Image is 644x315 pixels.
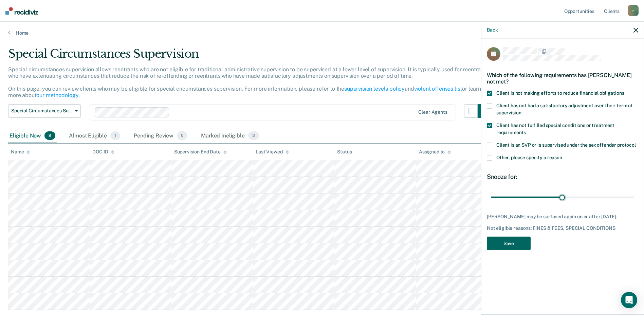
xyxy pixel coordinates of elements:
span: Client is not making efforts to reduce financial obligations [496,90,624,96]
span: 1 [110,131,120,140]
span: Client has not fulfilled special conditions or treatment requirements [496,123,614,135]
div: Eligible Now [8,129,57,144]
div: Which of the following requirements has [PERSON_NAME] not met? [487,67,638,90]
span: Special Circumstances Supervision [11,108,72,114]
div: Supervision End Date [174,149,227,155]
span: Client is an SVP or is supervised under the sex offender protocol [496,142,636,148]
div: Status [337,149,352,155]
a: supervision levels policy [344,86,405,92]
div: r [628,5,639,16]
div: Snooze for: [487,173,638,181]
div: Name [11,149,30,155]
span: 3 [248,131,259,140]
a: Home [8,30,636,36]
div: DOC ID [92,149,114,155]
a: our methodology [36,92,78,98]
div: Open Intercom Messenger [621,292,637,308]
div: [PERSON_NAME] may be surfaced again on or after [DATE]. [487,214,638,220]
button: Save [487,237,531,251]
div: Last Viewed [256,149,289,155]
div: Almost Eligible [68,129,122,144]
div: Special Circumstances Supervision [8,47,491,66]
button: Back [487,27,498,33]
div: Clear agents [418,109,447,115]
span: Other, please specify a reason [496,155,562,160]
span: 0 [177,131,187,140]
div: Not eligible reasons: FINES & FEES, SPECIAL CONDITIONS [487,225,638,231]
span: 9 [44,131,55,140]
div: Pending Review [132,129,189,144]
img: Recidiviz [5,7,38,15]
div: Assigned to [419,149,451,155]
p: Special circumstances supervision allows reentrants who are not eligible for traditional administ... [8,66,489,99]
div: Marked Ineligible [200,129,260,144]
span: Client has not had a satisfactory adjustment over their term of supervision [496,103,633,115]
a: violent offenses list [414,86,462,92]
